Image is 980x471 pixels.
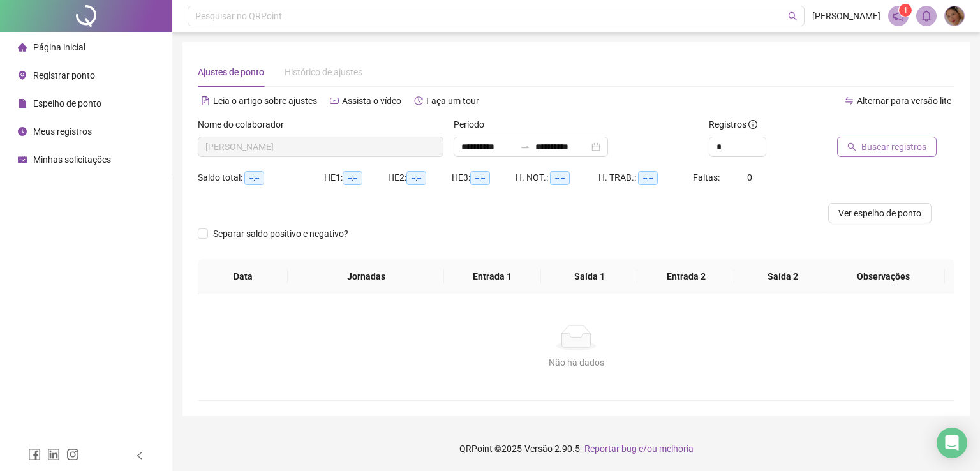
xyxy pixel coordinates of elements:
span: bell [921,10,932,22]
span: file [18,99,27,108]
span: --:-- [638,171,658,185]
span: youtube [330,96,339,105]
span: clock-circle [18,127,27,136]
span: Assista o vídeo [342,96,401,106]
span: --:-- [343,171,362,185]
span: Registros [709,117,757,131]
span: file-text [201,96,210,105]
span: Registrar ponto [33,70,95,80]
div: Saldo total: [198,170,324,185]
span: Separar saldo positivo e negativo? [208,227,353,241]
span: Meus registros [33,126,92,137]
span: Faltas: [693,172,722,183]
span: Espelho de ponto [33,98,101,108]
span: info-circle [748,120,757,129]
span: --:-- [406,171,426,185]
th: Jornadas [288,259,443,294]
span: Minhas solicitações [33,154,111,165]
th: Saída 2 [734,259,831,294]
span: Ajustes de ponto [198,67,264,77]
label: Nome do colaborador [198,117,292,131]
div: HE 1: [324,170,388,185]
span: --:-- [244,171,264,185]
span: notification [893,10,904,22]
span: history [414,96,423,105]
span: Ver espelho de ponto [838,206,921,220]
span: Histórico de ajustes [285,67,362,77]
span: 1 [903,6,908,15]
div: HE 3: [452,170,516,185]
span: swap-right [520,142,530,152]
span: schedule [18,155,27,164]
div: HE 2: [388,170,452,185]
span: --:-- [550,171,570,185]
label: Período [454,117,493,131]
span: Faça um tour [426,96,479,106]
img: 90499 [945,6,964,26]
span: home [18,43,27,52]
span: linkedin [47,448,60,461]
span: Buscar registros [861,140,926,154]
span: instagram [66,448,79,461]
span: [PERSON_NAME] [812,9,880,23]
div: Não há dados [213,355,939,370]
th: Entrada 2 [637,259,734,294]
span: swap [845,96,854,105]
span: left [135,451,144,460]
span: search [847,142,856,151]
footer: QRPoint © 2025 - 2.90.5 - [172,426,980,471]
span: Versão [524,444,553,454]
span: Observações [832,269,935,283]
th: Observações [822,259,945,294]
th: Data [198,259,288,294]
span: Reportar bug e/ou melhoria [584,444,694,454]
th: Entrada 1 [444,259,541,294]
span: Alternar para versão lite [857,96,951,106]
span: Página inicial [33,42,85,52]
span: environment [18,71,27,80]
button: Ver espelho de ponto [828,203,932,223]
sup: 1 [899,4,912,17]
div: Open Intercom Messenger [937,428,967,458]
span: JOANA LAYLLA MARTINS DO NASCIMENTO [205,137,436,156]
div: H. TRAB.: [598,170,693,185]
span: Leia o artigo sobre ajustes [213,96,317,106]
span: --:-- [470,171,490,185]
button: Buscar registros [837,137,937,157]
span: 0 [747,172,752,183]
span: to [520,142,530,152]
th: Saída 1 [541,259,638,294]
span: facebook [28,448,41,461]
div: H. NOT.: [516,170,598,185]
span: search [788,11,798,21]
